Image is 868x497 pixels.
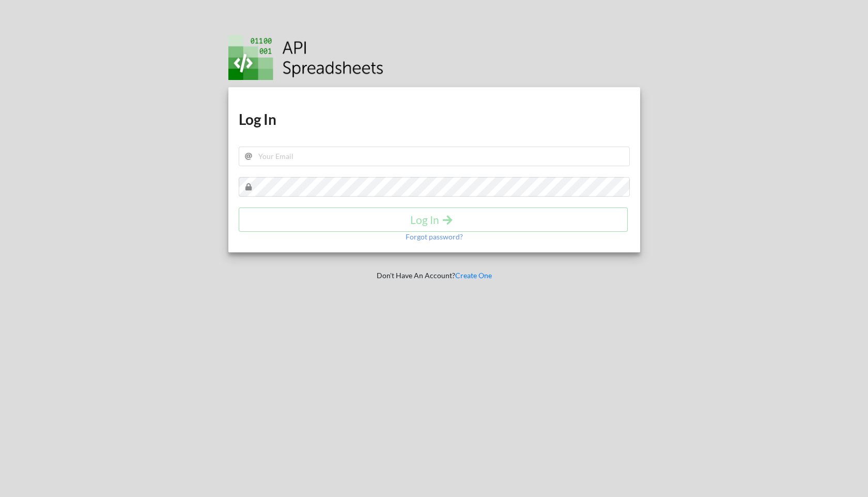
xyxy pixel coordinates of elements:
h1: Log In [239,110,630,129]
p: Don't Have An Account? [221,270,647,281]
input: Your Email [239,147,630,166]
img: Logo.png [228,35,383,80]
p: Forgot password? [406,232,463,242]
a: Create One [455,271,492,280]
